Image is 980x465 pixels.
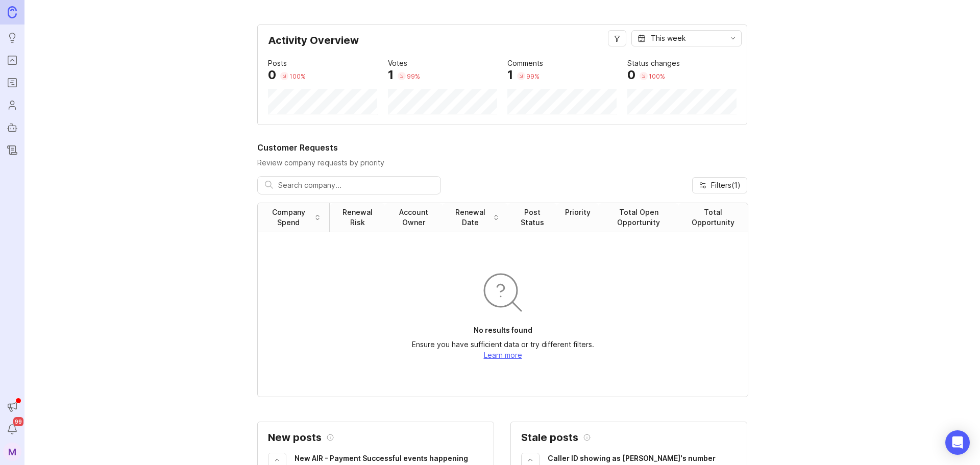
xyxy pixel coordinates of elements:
[3,420,21,438] button: Notifications
[257,158,747,168] p: Review company requests by priority
[3,443,21,461] button: M
[451,207,490,228] div: Renewal Date
[649,72,665,81] div: 100 %
[388,69,394,81] div: 1
[3,398,21,416] button: Announcements
[268,35,737,54] div: Activity Overview
[526,72,540,81] div: 99 %
[474,325,532,335] p: No results found
[711,180,741,190] span: Filters
[565,207,591,217] div: Priority
[3,29,21,47] a: Ideas
[3,51,21,69] a: Portal
[407,72,420,81] div: 99 %
[278,180,433,191] input: Search company...
[484,351,522,359] a: Learn more
[945,430,970,455] div: Open Intercom Messenger
[3,74,21,92] a: Roadmaps
[8,6,17,18] img: Canny Home
[651,33,686,44] div: This week
[289,72,306,81] div: 100 %
[3,118,21,137] a: Autopilot
[268,58,287,69] div: Posts
[257,141,747,154] h2: Customer Requests
[516,207,549,228] div: Post Status
[507,69,513,81] div: 1
[338,207,377,228] div: Renewal Risk
[521,432,578,443] h2: Stale posts
[627,69,635,81] div: 0
[266,207,311,228] div: Company Spend
[3,141,21,159] a: Changelog
[692,177,747,193] button: Filters(1)
[687,207,740,228] div: Total Opportunity
[268,69,276,81] div: 0
[13,417,23,426] span: 99
[725,34,741,42] svg: toggle icon
[507,58,543,69] div: Comments
[731,181,741,189] span: ( 1 )
[268,432,322,443] h2: New posts
[478,268,527,317] img: svg+xml;base64,PHN2ZyB3aWR0aD0iOTYiIGhlaWdodD0iOTYiIGZpbGw9Im5vbmUiIHhtbG5zPSJodHRwOi8vd3d3LnczLm...
[627,58,680,69] div: Status changes
[607,207,670,228] div: Total Open Opportunity
[3,96,21,114] a: Users
[388,58,407,69] div: Votes
[393,207,434,228] div: Account Owner
[412,339,594,350] p: Ensure you have sufficient data or try different filters.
